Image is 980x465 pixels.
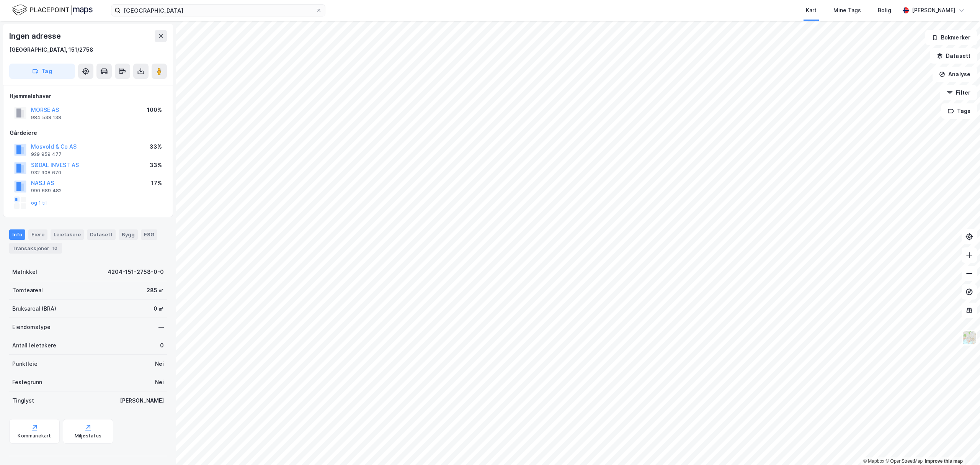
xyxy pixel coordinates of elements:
[12,267,37,277] div: Matrikkel
[18,433,51,439] div: Kommunekart
[31,115,61,121] div: 984 538 138
[108,267,164,277] div: 4204-151-2758-0-0
[12,359,38,368] div: Punktleie
[10,92,167,101] div: Hjemmelshaver
[141,229,157,239] div: ESG
[9,30,62,42] div: Ingen adresse
[150,160,162,170] div: 33%
[155,359,164,368] div: Nei
[863,458,884,464] a: Mapbox
[51,229,84,239] div: Leietakere
[833,6,861,15] div: Mine Tags
[119,229,138,239] div: Bygg
[10,128,167,138] div: Gårdeiere
[942,428,980,465] iframe: Chat Widget
[160,341,164,350] div: 0
[9,64,75,79] button: Tag
[51,244,59,252] div: 10
[806,6,817,15] div: Kart
[12,378,42,387] div: Festegrunn
[12,341,56,350] div: Antall leietakere
[151,178,162,188] div: 17%
[940,85,977,100] button: Filter
[912,6,955,15] div: [PERSON_NAME]
[925,30,977,45] button: Bokmerker
[12,396,34,405] div: Tinglyst
[31,188,62,194] div: 990 689 482
[28,229,47,239] div: Eiere
[120,396,164,405] div: [PERSON_NAME]
[885,458,923,464] a: OpenStreetMap
[12,304,56,313] div: Bruksareal (BRA)
[31,170,61,176] div: 932 908 670
[147,286,164,295] div: 285 ㎡
[878,6,891,15] div: Bolig
[154,304,164,313] div: 0 ㎡
[87,229,116,239] div: Datasett
[933,67,977,82] button: Analyse
[941,103,977,119] button: Tags
[75,433,101,439] div: Miljøstatus
[155,378,164,387] div: Nei
[12,323,51,332] div: Eiendomstype
[9,243,62,254] div: Transaksjoner
[147,105,162,115] div: 100%
[12,286,43,295] div: Tomteareal
[925,458,963,464] a: Improve this map
[31,151,62,157] div: 929 959 477
[150,142,162,151] div: 33%
[942,428,980,465] div: Kontrollprogram for chat
[930,48,977,64] button: Datasett
[9,229,25,239] div: Info
[158,323,164,332] div: —
[962,331,977,345] img: Z
[9,45,93,54] div: [GEOGRAPHIC_DATA], 151/2758
[121,5,316,16] input: Søk på adresse, matrikkel, gårdeiere, leietakere eller personer
[12,3,93,17] img: logo.f888ab2527a4732fd821a326f86c7f29.svg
